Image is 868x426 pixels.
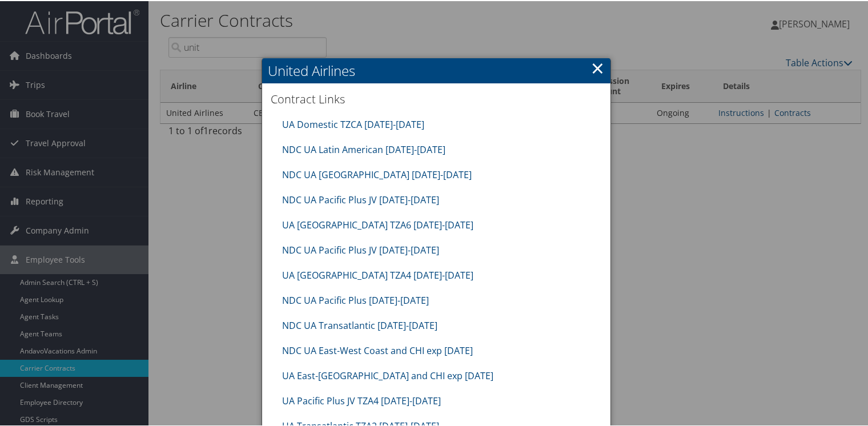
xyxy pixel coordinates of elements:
a: NDC UA [GEOGRAPHIC_DATA] [DATE]-[DATE] [282,167,472,180]
a: NDC UA Latin American [DATE]-[DATE] [282,142,445,155]
a: UA Domestic TZCA [DATE]-[DATE] [282,117,424,130]
a: UA Pacific Plus JV TZA4 [DATE]-[DATE] [282,393,441,406]
a: NDC UA Pacific Plus [DATE]-[DATE] [282,293,429,306]
h3: Contract Links [271,90,601,106]
a: NDC UA Pacific Plus JV [DATE]-[DATE] [282,192,439,205]
a: NDC UA Pacific Plus JV [DATE]-[DATE] [282,243,439,255]
a: × [591,55,604,78]
a: UA [GEOGRAPHIC_DATA] TZA6 [DATE]-[DATE] [282,218,473,230]
a: UA East-[GEOGRAPHIC_DATA] and CHI exp [DATE] [282,368,493,381]
h2: United Airlines [262,57,610,82]
a: NDC UA East-West Coast and CHI exp [DATE] [282,343,473,356]
a: NDC UA Transatlantic [DATE]-[DATE] [282,318,437,331]
a: UA [GEOGRAPHIC_DATA] TZA4 [DATE]-[DATE] [282,268,473,280]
